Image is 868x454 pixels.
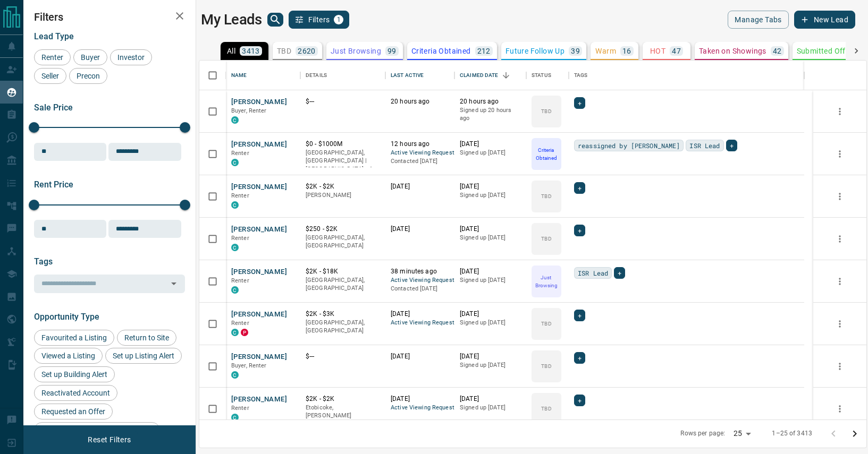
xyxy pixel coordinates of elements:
p: [DATE] [460,182,521,191]
p: Contacted [DATE] [391,285,449,293]
div: Seller [34,68,66,84]
div: Return to Site [117,330,176,346]
p: [GEOGRAPHIC_DATA], [GEOGRAPHIC_DATA] [306,319,380,335]
p: [DATE] [460,395,521,404]
div: Set up Building Alert [34,366,115,382]
p: [GEOGRAPHIC_DATA], [GEOGRAPHIC_DATA] [306,276,380,293]
button: [PERSON_NAME] [231,182,287,192]
div: condos.ca [231,201,239,209]
span: Tags [34,256,53,267]
p: Taken on Showings [699,47,766,55]
p: [DATE] [460,352,521,361]
span: + [578,183,582,193]
span: Return to Site [121,333,173,342]
div: Claimed Date [460,61,499,90]
button: Sort [499,68,513,83]
p: Criteria Obtained [533,146,560,162]
p: Criteria Obtained [411,47,471,55]
div: Viewed a Listing [34,348,103,364]
button: search button [267,13,283,27]
span: Active Viewing Request [391,149,449,158]
div: Requested an Offer [34,404,113,419]
button: [PERSON_NAME] [231,310,287,320]
p: Signed up [DATE] [460,361,521,370]
div: Tags [569,61,804,90]
div: Renter [34,49,71,65]
button: more [832,273,848,289]
span: Rent Price [34,179,73,190]
span: ISR Lead [578,268,608,278]
p: [DATE] [391,395,449,404]
div: Name [226,61,300,90]
p: TBD [541,192,551,200]
button: New Lead [794,11,855,29]
div: condos.ca [231,329,239,336]
p: 16 [622,47,631,55]
div: + [574,97,585,109]
p: Signed up [DATE] [460,319,521,327]
span: + [618,268,621,278]
button: [PERSON_NAME] [231,395,287,405]
div: + [574,395,585,406]
div: + [574,225,585,236]
p: 212 [477,47,491,55]
button: more [832,146,848,162]
div: Set up Listing Alert [105,348,182,364]
button: [PERSON_NAME] [231,352,287,362]
span: Renter [231,150,249,157]
p: 2620 [298,47,316,55]
span: Renter [38,53,67,62]
span: Renter [231,192,249,199]
span: Buyer [77,53,104,62]
p: [GEOGRAPHIC_DATA], [GEOGRAPHIC_DATA] [306,234,380,250]
p: All [227,47,235,55]
p: 99 [387,47,397,55]
p: 20 hours ago [391,97,449,106]
button: more [832,231,848,247]
span: Buyer, Renter [231,362,267,369]
p: [DATE] [460,267,521,276]
span: + [578,353,582,363]
p: Submitted Offer [797,47,853,55]
p: TBD [541,320,551,328]
p: TBD [541,405,551,413]
span: Reactivated Account [38,389,114,397]
p: [DATE] [391,225,449,234]
span: + [578,310,582,321]
p: TBD [277,47,291,55]
span: Viewed a Listing [38,352,99,360]
div: Status [526,61,569,90]
button: Open [166,276,181,291]
p: [DATE] [460,225,521,234]
p: 47 [672,47,681,55]
span: Requested an Offer [38,407,109,416]
p: TBD [541,107,551,115]
p: Signed up [DATE] [460,276,521,285]
span: Active Viewing Request [391,276,449,285]
p: 12 hours ago [391,140,449,149]
p: 1–25 of 3413 [772,429,812,438]
div: Claimed Date [454,61,526,90]
p: Rows per page: [680,429,725,438]
div: Status [532,61,551,90]
div: Details [306,61,327,90]
p: TBD [541,362,551,370]
p: Toronto [306,149,380,174]
p: 3413 [242,47,260,55]
span: Seller [38,72,63,80]
p: $2K - $2K [306,182,380,191]
p: 20 hours ago [460,97,521,106]
div: Name [231,61,247,90]
div: condos.ca [231,116,239,124]
div: + [726,140,737,151]
p: $--- [306,352,380,361]
p: 39 [571,47,580,55]
div: Favourited a Listing [34,330,114,346]
button: more [832,401,848,417]
div: Last Active [391,61,424,90]
button: more [832,358,848,374]
p: 42 [773,47,782,55]
div: property.ca [241,329,248,336]
button: [PERSON_NAME] [231,267,287,277]
span: Opportunity Type [34,312,99,322]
